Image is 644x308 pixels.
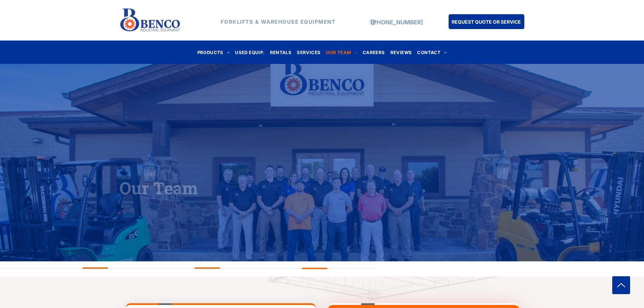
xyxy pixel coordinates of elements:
[294,48,323,57] a: SERVICES
[221,19,336,25] strong: FORKLIFTS & WAREHOUSE EQUIPMENT
[388,48,415,57] a: REVIEWS
[195,48,233,57] a: PRODUCTS
[232,48,267,57] a: USED EQUIP.
[371,19,423,26] a: [PHONE_NUMBER]
[323,48,360,57] a: OUR TEAM
[452,16,521,28] span: REQUEST QUOTE OR SERVICE
[414,48,449,57] a: CONTACT
[267,48,294,57] a: RENTALS
[119,177,198,199] span: Our Team
[449,14,524,29] a: REQUEST QUOTE OR SERVICE
[360,48,388,57] a: CAREERS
